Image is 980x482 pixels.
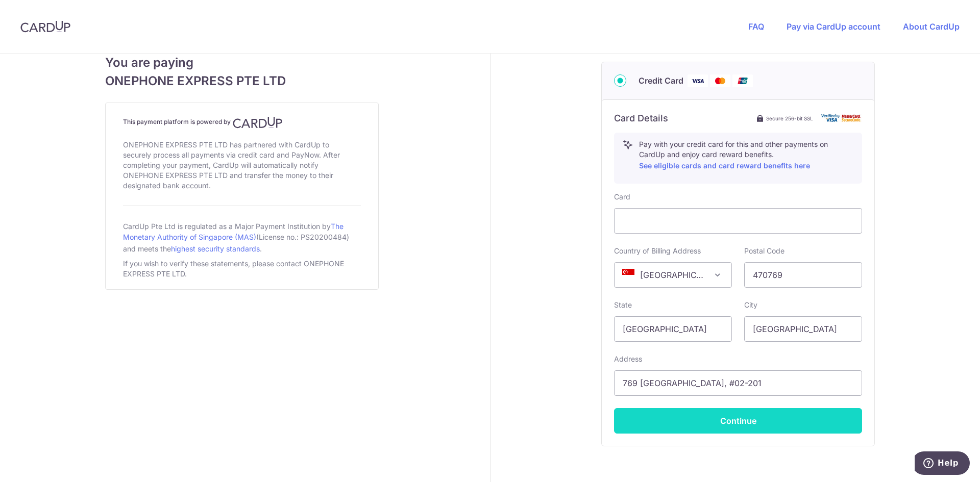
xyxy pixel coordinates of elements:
img: card secure [821,114,862,122]
p: Pay with your credit card for this and other payments on CardUp and enjoy card reward benefits. [639,139,853,172]
span: Secure 256-bit SSL [766,114,813,122]
a: highest security standards [171,244,260,253]
span: You are paying [105,54,379,72]
div: If you wish to verify these statements, please contact ONEPHONE EXPRESS PTE LTD. [123,257,361,281]
h4: This payment platform is powered by [123,116,361,129]
div: ONEPHONE EXPRESS PTE LTD has partnered with CardUp to securely process all payments via credit ca... [123,138,361,193]
a: See eligible cards and card reward benefits here [639,161,810,170]
h6: Card Details [614,112,668,124]
button: Continue [614,408,862,434]
div: CardUp Pte Ltd is regulated as a Major Payment Institution by (License no.: PS20200484) and meets... [123,218,361,257]
div: Credit Card Visa Mastercard Union Pay [614,74,862,87]
label: City [744,300,757,310]
img: CardUp [20,20,70,33]
a: FAQ [748,21,764,32]
img: CardUp [233,116,283,129]
img: Visa [688,74,708,87]
label: Card [614,192,630,202]
label: State [614,300,632,310]
label: Address [614,354,642,364]
label: Country of Billing Address [614,246,701,256]
iframe: Secure card payment input frame [623,215,853,227]
span: Singapore [615,263,731,287]
a: Pay via CardUp account [787,21,880,32]
img: Union Pay [732,74,753,87]
span: Credit Card [639,74,683,87]
label: Postal Code [744,246,785,256]
img: Mastercard [710,74,730,87]
a: About CardUp [903,21,960,32]
span: Singapore [614,262,732,288]
span: ONEPHONE EXPRESS PTE LTD [105,72,379,90]
iframe: Opens a widget where you can find more information [915,451,970,477]
input: Example 123456 [744,262,862,288]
